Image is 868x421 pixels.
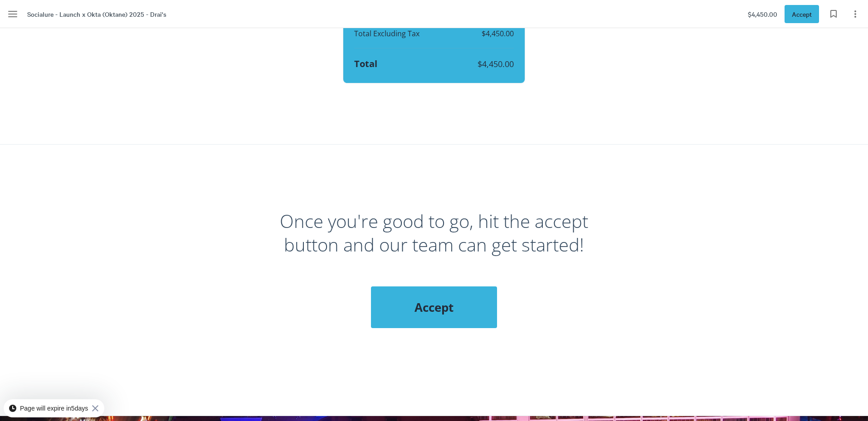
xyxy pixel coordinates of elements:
span: Accept [792,9,812,19]
span: Total Excluding Tax [354,30,449,37]
p: Page will expire in 5 days [18,405,90,411]
span: $4,450.00 [453,30,514,37]
button: Page options [846,5,864,23]
span: $4,450.00 [478,60,514,68]
span: Total [354,59,377,68]
button: Menu [4,5,22,23]
span: Accept [389,299,479,315]
span: $4,450.00 [748,9,777,19]
span: Socialure - Launch x Okta (Oktane) 2025 - Drai's [27,9,166,19]
h2: Once you're good to go, hit the accept button and our team can get started! [252,209,617,264]
button: Close Expiry Pill [90,403,101,414]
button: Accept [785,5,819,23]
